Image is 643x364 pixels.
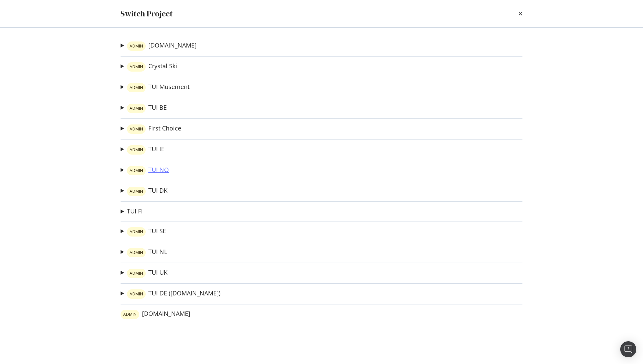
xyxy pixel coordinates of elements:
[121,145,164,155] summary: warning labelTUI IE
[127,227,166,237] a: warning labelTUI SE
[121,103,167,113] summary: warning labelTUI BE
[121,310,139,319] div: warning label
[127,208,143,215] a: TUI FI
[127,41,197,51] a: warning label[DOMAIN_NAME]
[121,207,143,216] summary: TUI FI
[121,186,167,196] summary: warning labelTUI DK
[127,248,167,257] a: warning labelTUI NL
[127,62,146,72] div: warning label
[121,83,190,92] summary: warning labelTUI Musement
[127,145,146,155] div: warning label
[130,271,143,275] span: ADMIN
[127,289,220,299] a: warning labelTUI DE ([DOMAIN_NAME])
[127,187,146,196] div: warning label
[130,44,143,48] span: ADMIN
[127,124,146,134] div: warning label
[127,166,146,175] div: warning label
[127,269,167,278] a: warning labelTUI UK
[130,189,143,193] span: ADMIN
[121,41,197,51] summary: warning label[DOMAIN_NAME]
[127,104,167,113] a: warning labelTUI BE
[127,83,146,92] div: warning label
[127,62,177,72] a: warning labelCrystal Ski
[130,230,143,234] span: ADMIN
[121,8,173,19] div: Switch Project
[127,166,169,175] a: warning labelTUI NO
[121,268,167,278] summary: warning labelTUI UK
[130,169,143,173] span: ADMIN
[130,127,143,131] span: ADMIN
[121,62,177,72] summary: warning labelCrystal Ski
[130,65,143,69] span: ADMIN
[121,310,190,319] a: warning label[DOMAIN_NAME]
[121,227,166,237] summary: warning labelTUI SE
[518,8,522,19] div: times
[127,187,167,196] a: warning labelTUI DK
[620,341,636,357] div: Open Intercom Messenger
[127,124,181,134] a: warning labelFirst Choice
[123,312,137,316] span: ADMIN
[127,289,146,299] div: warning label
[127,145,164,155] a: warning labelTUI IE
[130,251,143,255] span: ADMIN
[127,248,146,257] div: warning label
[127,227,146,237] div: warning label
[121,124,181,134] summary: warning labelFirst Choice
[127,83,190,92] a: warning labelTUI Musement
[130,148,143,152] span: ADMIN
[127,269,146,278] div: warning label
[130,292,143,296] span: ADMIN
[127,41,146,51] div: warning label
[127,104,146,113] div: warning label
[121,248,167,257] summary: warning labelTUI NL
[130,86,143,90] span: ADMIN
[121,166,169,175] summary: warning labelTUI NO
[121,289,220,299] summary: warning labelTUI DE ([DOMAIN_NAME])
[130,106,143,110] span: ADMIN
